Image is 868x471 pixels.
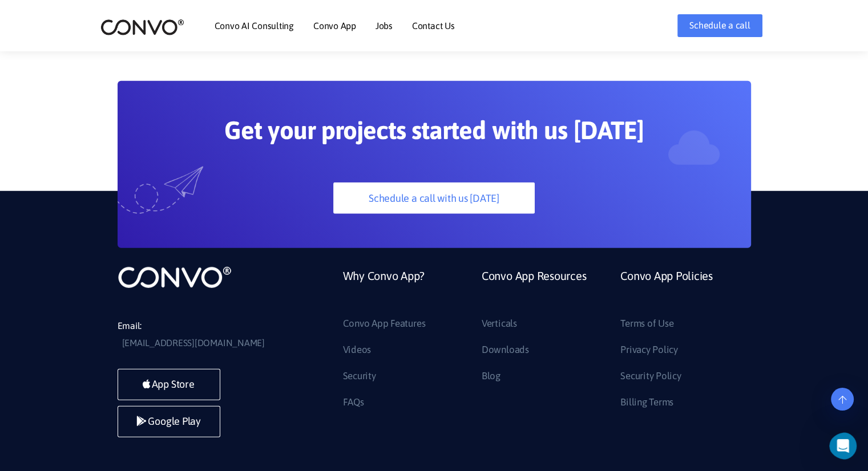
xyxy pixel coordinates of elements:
[482,367,500,385] a: Blog
[333,182,535,214] a: Schedule a call with us [DATE]
[343,367,376,385] a: Security
[482,265,586,315] a: Convo App Resources
[620,341,678,359] a: Privacy Policy
[343,341,372,359] a: Videos
[215,21,294,30] a: Convo AI Consulting
[172,115,697,154] h2: Get your projects started with us [DATE]
[100,18,184,36] img: logo_2.png
[334,265,751,419] div: Footer
[313,21,356,30] a: Convo App
[482,315,517,333] a: Verticals
[118,369,220,400] a: App Store
[620,315,673,333] a: Terms of Use
[118,265,232,289] img: logo_not_found
[412,21,455,30] a: Contact Us
[620,367,681,385] a: Security Policy
[118,318,289,352] li: Email:
[620,265,713,315] a: Convo App Policies
[376,21,393,30] a: Jobs
[620,393,673,412] a: Billing Terms
[482,341,529,359] a: Downloads
[343,315,426,333] a: Convo App Features
[343,393,364,412] a: FAQs
[122,335,265,352] a: [EMAIL_ADDRESS][DOMAIN_NAME]
[677,14,762,37] a: Schedule a call
[829,432,865,460] iframe: Intercom live chat
[343,265,425,315] a: Why Convo App?
[118,406,220,437] a: Google Play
